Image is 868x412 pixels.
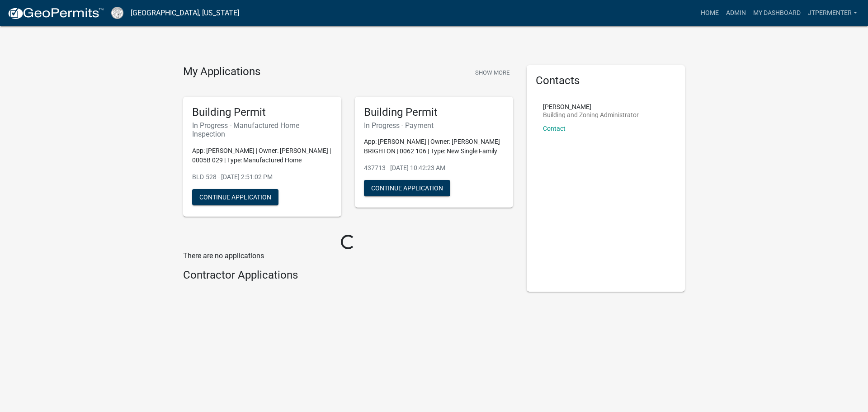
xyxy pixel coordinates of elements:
[192,172,332,182] p: BLD-528 - [DATE] 2:51:02 PM
[543,125,566,132] a: Contact
[543,104,639,110] p: [PERSON_NAME]
[543,112,639,118] p: Building and Zoning Administrator
[364,106,504,119] h5: Building Permit
[722,5,750,22] a: Admin
[183,65,260,79] h4: My Applications
[364,137,504,156] p: App: [PERSON_NAME] | Owner: [PERSON_NAME] BRIGHTON | 0062 106 | Type: New Single Family
[192,121,332,138] h6: In Progress - Manufactured Home Inspection
[472,65,513,80] button: Show More
[364,163,504,173] p: 437713 - [DATE] 10:42:23 AM
[111,7,123,19] img: Cook County, Georgia
[750,5,804,22] a: My Dashboard
[536,74,676,87] h5: Contacts
[364,121,504,130] h6: In Progress - Payment
[364,180,450,196] button: Continue Application
[804,5,861,22] a: jtpermenter
[183,251,513,261] p: There are no applications
[131,5,239,21] a: [GEOGRAPHIC_DATA], [US_STATE]
[192,146,332,165] p: App: [PERSON_NAME] | Owner: [PERSON_NAME] | 0005B 029 | Type: Manufactured Home
[192,106,332,119] h5: Building Permit
[183,269,513,285] wm-workflow-list-section: Contractor Applications
[192,189,278,205] button: Continue Application
[697,5,722,22] a: Home
[183,269,513,282] h4: Contractor Applications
